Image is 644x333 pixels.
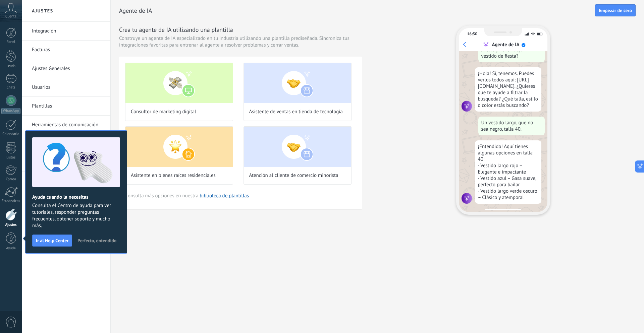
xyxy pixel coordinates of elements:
li: Ajustes Generales [22,59,110,78]
div: Estadísticas [1,199,21,203]
span: Consultor de marketing digital [131,109,196,115]
span: Perfecto, entendido [77,238,116,243]
div: Leads [1,64,21,68]
div: Ajustes [1,223,21,227]
a: Ajustes Generales [32,59,104,78]
a: Facturas [32,41,104,59]
div: Panel [1,40,21,44]
img: Asistente de ventas en tienda de tecnología [244,63,351,103]
img: agent icon [462,101,472,112]
span: Ir al Help Center [36,238,68,243]
a: biblioteca de plantillas [200,193,249,199]
h3: Crea tu agente de IA utilizando una plantilla [119,25,362,34]
button: Perfecto, entendido [74,236,119,246]
a: Plantillas [32,97,104,116]
li: Plantillas [22,97,110,116]
button: Empezar de cero [595,4,636,16]
div: ¡Hola! ¿Tienen algún vestido de fiesta? [478,44,545,62]
h2: Agente de IA [119,4,595,17]
li: Integración [22,22,110,41]
span: Construye un agente de IA especializado en tu industria utilizando una plantilla prediseñada. Sin... [119,35,362,49]
img: Consultor de marketing digital [125,63,233,103]
span: Consulta más opciones en nuestra [125,193,249,199]
span: Consulta el Centro de ayuda para ver tutoriales, responder preguntas frecuentes, obtener soporte ... [32,202,120,229]
li: Facturas [22,41,110,59]
li: Herramientas de comunicación [22,116,110,134]
span: Asistente de ventas en tienda de tecnología [249,109,343,115]
div: ¡Entendido! Aquí tienes algunas opciones en talla 40: - Vestido largo rojo – Elegante e impactant... [475,140,541,204]
div: Correo [1,177,21,182]
div: Un vestido largo, que no sea negro, talla 40. [478,117,545,135]
div: Chats [1,85,21,90]
div: Listas [1,155,21,160]
img: Atención al cliente de comercio minorista [244,127,351,167]
li: Usuarios [22,78,110,97]
h2: Ayuda cuando la necesitas [32,194,120,200]
a: Usuarios [32,78,104,97]
div: ¡Hola! Sí, tenemos. Puedes verlos todos aquí: [URL][DOMAIN_NAME]. ¿Quieres que te ayude a filtrar... [475,67,541,112]
div: WhatsApp [1,108,20,114]
button: Ir al Help Center [32,235,72,247]
div: 16:30 [467,31,477,37]
span: Asistente en bienes raíces residenciales [131,172,216,179]
span: Cuenta [5,14,16,19]
a: Herramientas de comunicación [32,116,104,134]
div: Ayuda [1,246,21,251]
img: agent icon [462,193,472,204]
div: Calendario [1,132,21,136]
a: Integración [32,22,104,41]
span: Empezar de cero [599,8,632,13]
img: Asistente en bienes raíces residenciales [125,127,233,167]
div: Agente de IA [492,42,519,48]
span: Atención al cliente de comercio minorista [249,172,338,179]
